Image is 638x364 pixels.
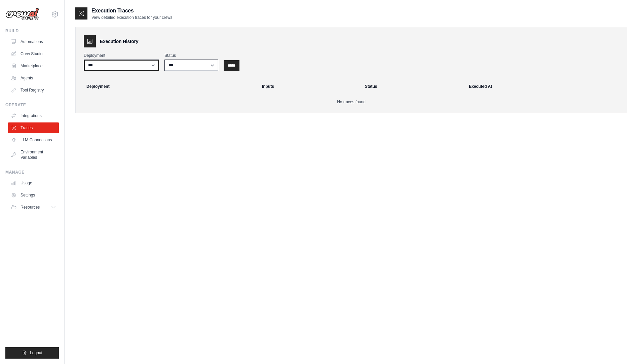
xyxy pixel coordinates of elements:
a: Usage [8,178,59,188]
p: No traces found [84,99,619,105]
p: View detailed execution traces for your crews [91,15,173,20]
button: Resources [8,202,59,213]
a: Automations [8,36,59,47]
a: Crew Studio [8,48,59,59]
img: Logo [5,8,39,21]
a: Environment Variables [8,147,59,163]
a: Settings [8,190,59,201]
h3: Execution History [100,38,138,45]
th: Status [361,79,465,94]
a: Integrations [8,110,59,121]
a: LLM Connections [8,135,59,145]
div: Operate [5,102,59,108]
label: Status [164,53,218,58]
label: Deployment [84,53,159,58]
a: Agents [8,73,59,83]
h2: Execution Traces [91,7,173,15]
span: Resources [21,205,40,210]
span: Logout [30,350,42,356]
th: Inputs [258,79,361,94]
div: Manage [5,170,59,175]
a: Traces [8,122,59,133]
button: Logout [5,347,59,359]
div: Build [5,28,59,34]
a: Marketplace [8,61,59,71]
th: Deployment [78,79,258,94]
th: Executed At [465,79,624,94]
a: Tool Registry [8,85,59,96]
